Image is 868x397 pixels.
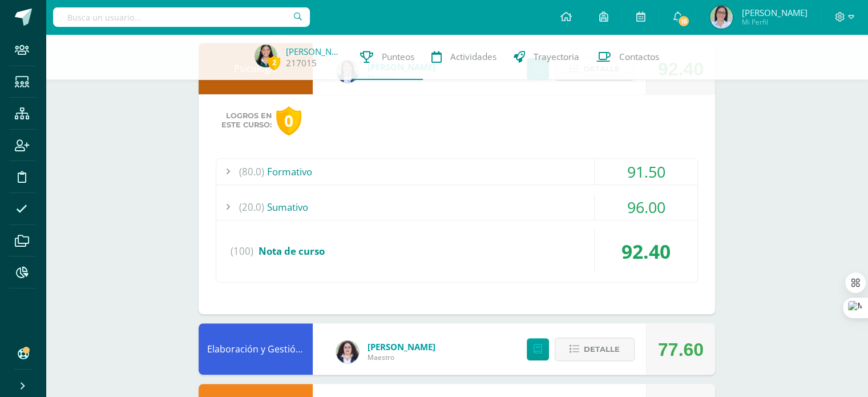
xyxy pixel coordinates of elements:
[53,7,310,27] input: Busca un usuario...
[368,352,435,362] span: Maestro
[199,323,313,375] div: Elaboración y Gestión de Proyectos
[239,194,264,220] span: (20.0)
[555,338,635,361] button: Detalle
[352,34,423,80] a: Punteos
[336,340,359,363] img: ba02aa29de7e60e5f6614f4096ff8928.png
[239,159,264,185] span: (80.0)
[741,17,807,27] span: Mi Perfil
[450,51,496,63] span: Actividades
[286,46,343,57] a: [PERSON_NAME]
[505,34,588,80] a: Trayectoria
[588,34,668,80] a: Contactos
[584,339,620,360] span: Detalle
[382,51,414,63] span: Punteos
[276,106,301,135] div: 0
[677,15,690,27] span: 15
[710,6,733,29] img: 65f5ad2135174e629501159bff54d22a.png
[255,45,277,67] img: 850e85adf1f9d6f0507dff7766d5b93b.png
[221,111,272,130] span: Logros en este curso:
[268,55,280,70] span: 2
[534,51,579,63] span: Trayectoria
[368,341,435,352] a: [PERSON_NAME]
[216,159,697,185] div: Formativo
[595,159,697,185] div: 91.50
[231,230,253,273] span: (100)
[216,194,697,220] div: Sumativo
[207,343,360,355] a: Elaboración y Gestión de Proyectos
[658,324,704,375] div: 77.60
[619,51,659,63] span: Contactos
[595,194,697,220] div: 96.00
[741,7,807,18] span: [PERSON_NAME]
[423,34,505,80] a: Actividades
[595,230,697,273] div: 92.40
[259,244,325,258] span: Nota de curso
[286,57,317,69] a: 217015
